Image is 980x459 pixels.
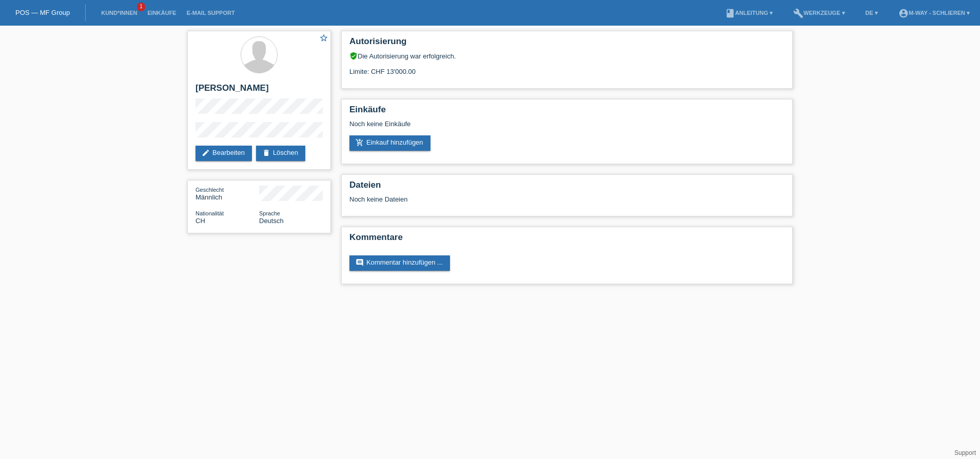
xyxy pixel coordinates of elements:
[860,10,883,16] a: DE ▾
[725,8,735,18] i: book
[349,60,785,75] div: Limite: CHF 13'000.00
[954,449,976,456] a: Support
[793,8,803,18] i: build
[349,120,785,135] div: Noch keine Einkäufe
[788,10,850,16] a: buildWerkzeuge ▾
[195,217,205,225] span: Schweiz
[182,10,240,16] a: E-Mail Support
[349,52,358,60] i: verified_user
[898,8,909,18] i: account_circle
[195,83,323,98] h2: [PERSON_NAME]
[349,36,785,52] h2: Autorisierung
[349,180,785,195] h2: Dateien
[142,10,181,16] a: Einkäufe
[349,52,785,60] div: Die Autorisierung war erfolgreich.
[15,9,70,16] a: POS — MF Group
[96,10,142,16] a: Kund*innen
[137,3,145,11] span: 1
[349,105,785,120] h2: Einkäufe
[256,146,305,161] a: deleteLöschen
[349,195,663,203] div: Noch keine Dateien
[349,255,450,271] a: commentKommentar hinzufügen ...
[349,135,430,151] a: add_shopping_cartEinkauf hinzufügen
[720,10,778,16] a: bookAnleitung ▾
[259,217,284,225] span: Deutsch
[356,258,364,267] i: comment
[349,232,785,248] h2: Kommentare
[356,138,364,147] i: add_shopping_cart
[202,149,210,157] i: edit
[893,10,975,16] a: account_circlem-way - Schlieren ▾
[259,210,280,216] span: Sprache
[195,187,224,193] span: Geschlecht
[319,33,328,44] a: star_border
[262,149,270,157] i: delete
[319,33,328,43] i: star_border
[195,146,252,161] a: editBearbeiten
[195,210,224,216] span: Nationalität
[195,186,259,201] div: Männlich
